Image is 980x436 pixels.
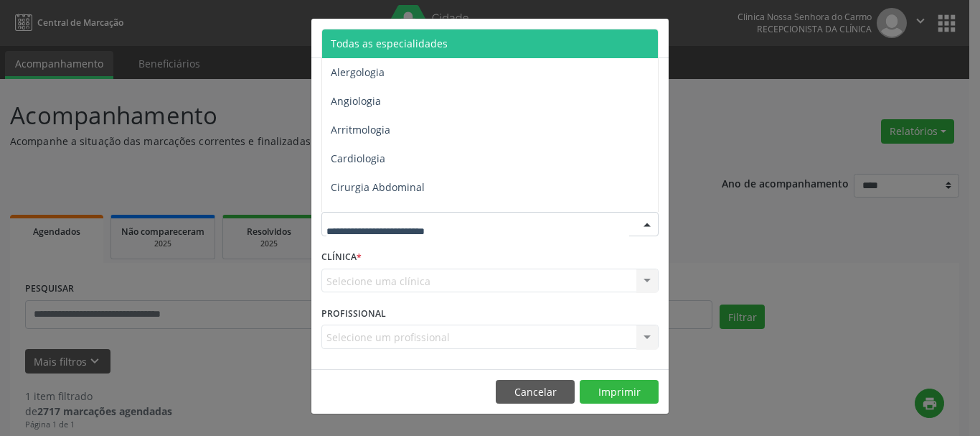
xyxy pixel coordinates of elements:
h5: Relatório de agendamentos [321,29,486,47]
label: CLÍNICA [321,246,362,269]
span: Cirurgia Abdominal [331,180,425,194]
span: Alergologia [331,65,385,79]
span: Angiologia [331,94,381,108]
button: Cancelar [496,380,575,404]
span: Cardiologia [331,152,385,165]
span: Cirurgia Bariatrica [331,209,419,223]
button: Imprimir [580,380,659,404]
button: Close [640,19,669,54]
span: Todas as especialidades [331,37,448,50]
span: Arritmologia [331,123,390,136]
label: PROFISSIONAL [321,302,386,325]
